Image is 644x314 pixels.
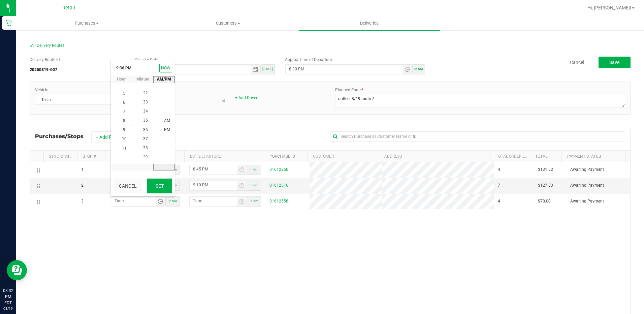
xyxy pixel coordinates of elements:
[122,146,127,151] span: 11
[16,16,157,30] a: Purchases
[147,179,172,193] button: Set time
[3,306,13,311] p: 08/19
[587,5,631,10] span: Hi, [PERSON_NAME]!
[190,165,237,174] input: Time
[570,166,604,173] span: Awaiting Payment
[35,95,116,104] span: Tesla
[570,198,604,205] span: Awaiting Payment
[538,198,551,205] span: $78.00
[111,76,132,82] span: hour
[262,67,273,71] span: [DATE]
[135,57,158,63] label: Delivery Date
[62,5,75,11] span: Retail
[498,182,500,189] span: 7
[158,20,298,26] span: Customers
[49,154,75,159] a: Sync Status
[570,59,584,66] a: Cancel
[535,154,547,159] a: Total
[599,57,631,68] button: Save
[135,65,251,73] input: Date
[81,198,84,205] span: 3
[490,151,530,162] th: Total Order Lines
[538,182,553,189] span: $127.33
[235,95,257,100] a: + Add Driver
[570,182,604,189] span: Awaiting Payment
[498,166,500,173] span: 4
[143,136,148,141] span: 37
[269,199,288,203] a: 01612556
[35,132,90,140] span: Purchases/Stops
[30,67,57,72] strong: 20250819-007
[83,154,96,159] a: Stop #
[538,166,553,173] span: $131.52
[156,197,165,206] span: Toggle time list
[609,60,619,65] span: Save
[351,20,388,26] span: Deliveries
[30,43,64,48] span: All Delivery Routes
[143,127,148,132] span: 36
[237,197,247,206] span: Toggle time list
[81,182,84,189] span: 2
[143,146,148,150] span: 38
[184,151,264,162] th: Est. Departure
[122,137,127,142] span: 10
[111,197,156,205] input: Time
[269,154,295,159] a: Purchase ID
[17,20,157,26] span: Purchases
[3,288,13,306] p: 08:32 PM EDT
[285,57,332,63] label: Approx Time of Departure
[35,87,48,93] label: Vehicle
[143,100,148,105] span: 33
[159,64,172,72] button: Select now
[143,109,148,114] span: 34
[403,65,413,74] span: Toggle time list
[379,151,490,162] th: Address
[123,91,125,96] span: 5
[237,181,247,190] span: Toggle time list
[143,118,148,123] span: 35
[250,199,258,203] span: In 6m
[190,181,237,189] input: Time
[123,100,125,105] span: 6
[567,154,601,159] a: Payment Status
[114,63,134,73] span: 9:36 PM
[299,16,440,30] a: Deliveries
[498,198,500,205] span: 4
[5,20,12,26] inline-svg: Retail
[286,65,402,73] input: Time
[168,199,177,203] span: In 5m
[414,67,423,71] span: In 5m
[153,76,174,82] span: AM/PM
[237,165,247,175] span: Toggle time list
[114,179,142,193] button: Cancel changes
[30,57,60,63] label: Delivery Route ID
[157,16,298,30] a: Customers
[251,65,261,74] span: Toggle calendar
[143,155,148,159] span: 39
[308,151,379,162] th: Customer
[269,167,288,172] a: 01612360
[132,76,153,82] span: minute
[143,91,148,95] span: 32
[250,183,258,187] span: In 6m
[250,167,258,171] span: In 6m
[269,183,288,188] a: 01612516
[123,128,125,132] span: 9
[335,87,363,93] label: Planned Route
[123,118,125,123] span: 8
[91,131,133,143] button: + Add Purchase
[330,131,625,142] input: Search Purchase ID, Customer Name or ID
[81,166,84,173] span: 1
[7,260,27,280] iframe: Resource center
[123,109,125,114] span: 7
[164,118,170,123] span: AM
[164,128,170,132] span: PM
[190,197,237,205] input: Time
